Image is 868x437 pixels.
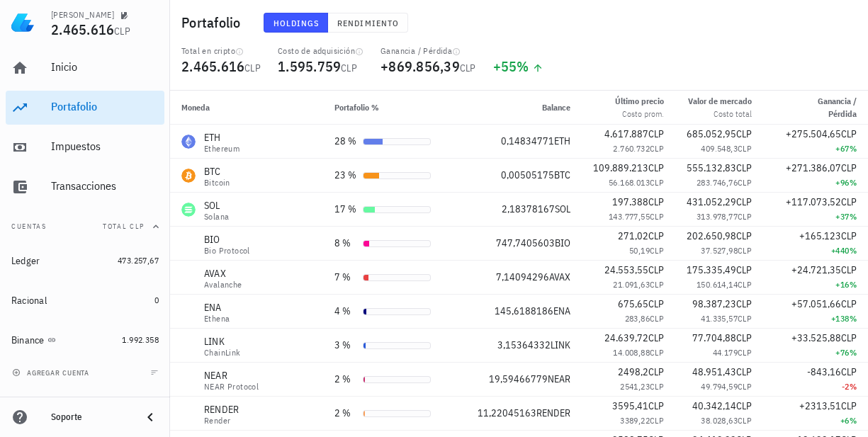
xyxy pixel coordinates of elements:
[613,143,650,154] span: 2.760.732
[615,95,664,108] div: Último precio
[11,11,34,34] img: LedgiFi
[841,331,857,344] span: CLP
[701,313,738,324] span: 41.335,57
[648,263,664,276] span: CLP
[791,297,841,310] span: +57.051,66
[181,169,196,183] div: BTC-icon
[204,130,239,144] div: ETH
[736,297,752,310] span: CLP
[501,169,554,181] span: 0,00505175
[736,195,752,208] span: CLP
[612,399,648,412] span: 3595,41
[114,25,130,38] span: CLP
[493,59,543,74] div: +55
[204,212,229,221] div: Solana
[181,339,196,353] div: LINK-icon
[618,297,648,310] span: 675,65
[103,222,145,231] span: Total CLP
[204,382,259,391] div: NEAR Protocol
[818,96,857,120] span: Ganancia / Pérdida
[542,102,570,113] span: Balance
[648,331,664,344] span: CLP
[551,339,570,351] span: LINK
[496,271,549,283] span: 7,14094296
[618,365,648,378] span: 2498,2
[841,297,857,310] span: CLP
[51,9,114,21] div: [PERSON_NAME]
[648,195,664,208] span: CLP
[615,108,664,120] div: Costo prom.
[850,143,857,154] span: %
[9,365,96,380] button: agregar cuenta
[181,305,196,319] div: ENA-icon
[713,347,738,358] span: 44.179
[341,62,357,74] span: CLP
[841,229,857,242] span: CLP
[736,229,752,242] span: CLP
[15,368,89,378] span: agregar cuenta
[204,368,259,382] div: NEAR
[6,210,164,244] button: CuentasTotal CLP
[609,177,650,188] span: 56.168.013
[688,108,752,120] div: Costo total
[496,237,555,249] span: 747,7405603
[701,143,738,154] span: 409.548,3
[554,135,570,147] span: ETH
[786,127,841,140] span: +275.504,65
[688,95,752,108] div: Valor de mercado
[850,279,857,290] span: %
[51,60,159,74] div: Inicio
[841,161,857,174] span: CLP
[650,381,664,392] span: CLP
[181,57,244,76] span: 2.465.616
[337,18,399,28] span: Rendimiento
[738,143,752,154] span: CLP
[774,346,857,360] div: +76
[204,178,230,187] div: Bitcoin
[334,102,379,113] span: Portafolio %
[11,334,45,346] div: Binance
[122,334,159,345] span: 1.992.358
[687,229,736,242] span: 202.650,98
[620,415,650,426] span: 3389,22
[264,13,329,33] button: Holdings
[738,381,752,392] span: CLP
[181,45,261,57] div: Total en cripto
[850,177,857,188] span: %
[774,380,857,394] div: -2
[837,11,859,34] div: avatar
[650,177,664,188] span: CLP
[650,279,664,290] span: CLP
[736,365,752,378] span: CLP
[278,57,341,76] span: 1.595.759
[497,339,551,351] span: 3,15364332
[701,415,738,426] span: 38.028,63
[738,279,752,290] span: CLP
[650,347,664,358] span: CLP
[850,347,857,358] span: %
[738,177,752,188] span: CLP
[489,373,548,385] span: 19,59466779
[328,13,408,33] button: Rendimiento
[786,195,841,208] span: +117.073,52
[460,62,476,74] span: CLP
[687,263,736,276] span: 175.335,49
[51,140,159,153] div: Impuestos
[774,278,857,292] div: +16
[687,195,736,208] span: 431.052,29
[334,236,357,251] div: 8 %
[620,381,650,392] span: 2541,23
[841,195,857,208] span: CLP
[6,130,164,164] a: Impuestos
[181,102,210,113] span: Moneda
[841,399,857,412] span: CLP
[650,415,664,426] span: CLP
[648,161,664,174] span: CLP
[692,399,736,412] span: 40.342,14
[553,305,570,317] span: ENA
[181,203,196,217] div: SOL-icon
[648,229,664,242] span: CLP
[850,211,857,222] span: %
[204,144,239,153] div: Ethereum
[204,314,230,323] div: Ethena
